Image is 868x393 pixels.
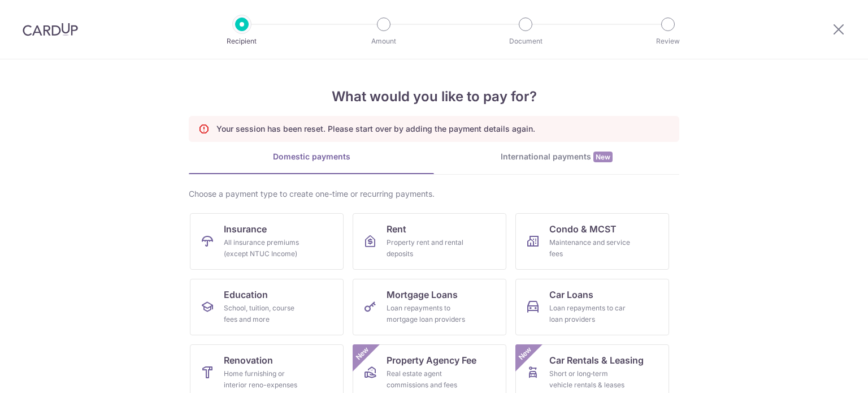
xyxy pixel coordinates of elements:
div: Loan repayments to mortgage loan providers [387,303,468,325]
span: Car Rentals & Leasing [549,353,644,367]
div: Real estate agent commissions and fees [387,368,468,391]
a: InsuranceAll insurance premiums (except NTUC Income) [190,213,344,270]
span: Rent [387,222,406,236]
span: Mortgage Loans [387,288,458,301]
img: CardUp [23,23,78,36]
div: Home furnishing or interior reno-expenses [224,368,305,391]
span: Car Loans [549,288,593,301]
span: Insurance [224,222,267,236]
div: Loan repayments to car loan providers [549,303,631,325]
p: Your session has been reset. Please start over by adding the payment details again. [216,123,535,135]
p: Amount [342,36,426,47]
a: Condo & MCSTMaintenance and service fees [515,213,669,270]
h4: What would you like to pay for? [189,87,679,107]
div: International payments [434,151,679,163]
a: Mortgage LoansLoan repayments to mortgage loan providers [353,279,506,335]
span: Condo & MCST [549,222,617,236]
div: Short or long‑term vehicle rentals & leases [549,368,631,391]
div: Maintenance and service fees [549,237,631,260]
div: Choose a payment type to create one-time or recurring payments. [189,188,679,200]
span: New [353,344,372,363]
p: Document [484,36,567,47]
span: Education [224,288,268,301]
p: Review [626,36,710,47]
a: RentProperty rent and rental deposits [353,213,506,270]
p: Recipient [200,36,284,47]
span: Renovation [224,353,273,367]
div: School, tuition, course fees and more [224,303,305,325]
div: Property rent and rental deposits [387,237,468,260]
a: Car LoansLoan repayments to car loan providers [515,279,669,335]
div: Domestic payments [189,151,434,162]
span: New [516,344,535,363]
div: All insurance premiums (except NTUC Income) [224,237,305,260]
span: Property Agency Fee [387,353,476,367]
a: EducationSchool, tuition, course fees and more [190,279,344,335]
span: New [593,152,613,162]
